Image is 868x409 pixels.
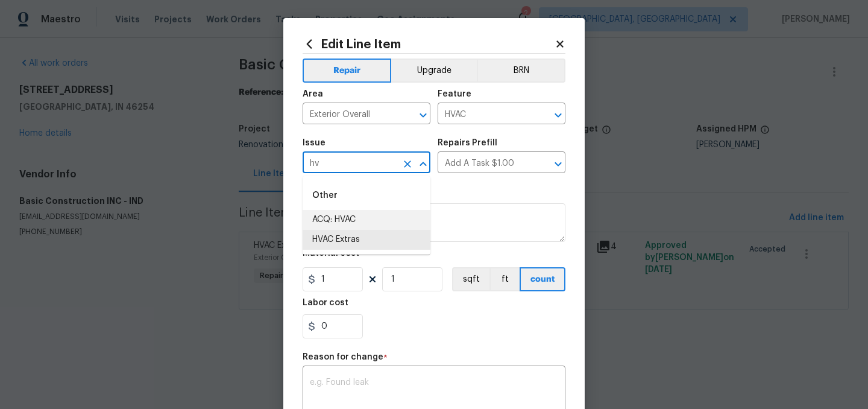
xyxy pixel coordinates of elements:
div: Other [303,181,430,210]
button: Upgrade [391,59,477,83]
h2: Edit Line Item [303,37,555,51]
h5: Labor cost [303,299,348,307]
button: Open [415,107,432,124]
button: sqft [452,267,489,291]
h5: Feature [438,90,471,98]
li: ACQ: HVAC [303,210,430,230]
button: count [520,267,565,291]
h5: Area [303,90,323,98]
button: BRN [477,59,565,83]
li: HVAC Extras [303,230,430,250]
h5: Reason for change [303,353,383,361]
button: Open [550,107,567,124]
button: ft [489,267,520,291]
h5: Issue [303,139,325,147]
textarea: Full HVAC replacement. [303,203,565,242]
button: Open [550,156,567,173]
button: Repair [303,59,391,83]
h5: Repairs Prefill [438,139,497,147]
button: Close [415,156,432,173]
button: Clear [399,156,416,173]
